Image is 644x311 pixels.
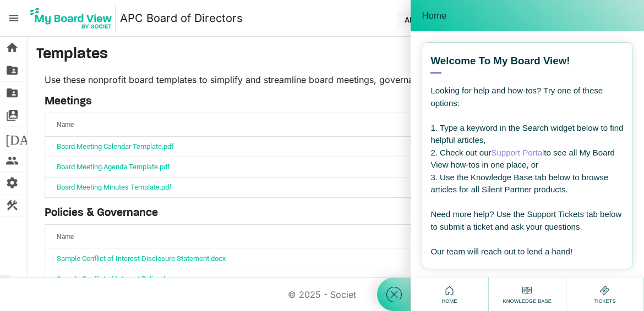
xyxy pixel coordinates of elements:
a: Support Portal [491,148,544,157]
img: My Board View Logo [27,4,116,32]
div: Welcome to My Board View! [430,54,624,74]
a: Sample Conflict of Interest Disclosure Statement.docx [57,254,226,263]
h5: Meetings [45,95,556,108]
span: menu [3,8,24,29]
span: Knowledge Base [500,297,554,305]
div: Knowledge Base [500,284,554,305]
a: APC Board of Directors [120,7,243,29]
div: 3. Use the Knowledge Base tab below to browse articles for all Silent Partner products. [430,171,624,196]
span: Tickets [591,297,619,305]
div: Our team will reach out to lend a hand! [430,246,624,258]
div: Looking for help and how-tos? Try one of these options: [430,85,624,109]
p: Use these nonprofit board templates to simplify and streamline board meetings, governance, and on... [45,73,556,86]
td: Board Meeting Agenda Template.pdf is template cell column header Name [45,157,487,177]
span: folder_shared [6,59,19,81]
span: Name [57,121,74,129]
span: [DATE] [6,127,48,149]
a: Sample Conflict of Interest Policy.docx [57,275,176,283]
div: Home [439,284,460,305]
div: 1. Type a keyword in the Search widget below to find helpful articles, [430,122,624,147]
a: Board Meeting Calendar Template.pdf [57,142,174,151]
div: Tickets [591,284,619,305]
td: Board Meeting Minutes Template.pdf is template cell column header Name [45,177,487,197]
span: switch_account [6,104,19,126]
td: Sample Conflict of Interest Policy.docx is template cell column header Name [45,269,487,289]
td: Board Meeting Calendar Template.pdf is template cell column header Name [45,137,487,157]
span: Home [439,297,460,305]
a: Board Meeting Agenda Template.pdf [57,163,170,171]
a: Board Meeting Minutes Template.pdf [57,183,172,191]
a: My Board View Logo [27,4,120,32]
h3: Templates [36,46,635,64]
span: people [6,149,19,171]
div: 2. Check out our to see all My Board View how-tos in one place, or [430,147,624,171]
a: © 2025 - Societ [288,289,356,300]
span: Home [422,10,446,21]
span: construction [6,195,19,216]
td: Sample Conflict of Interest Disclosure Statement.docx is template cell column header Name [45,248,487,268]
span: settings [6,172,19,194]
span: folder_shared [6,82,19,104]
h5: Policies & Governance [45,207,556,220]
span: Name [57,233,74,241]
div: Need more help? Use the Support Tickets tab below to submit a ticket and ask your questions. [430,208,624,233]
span: home [6,37,19,59]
